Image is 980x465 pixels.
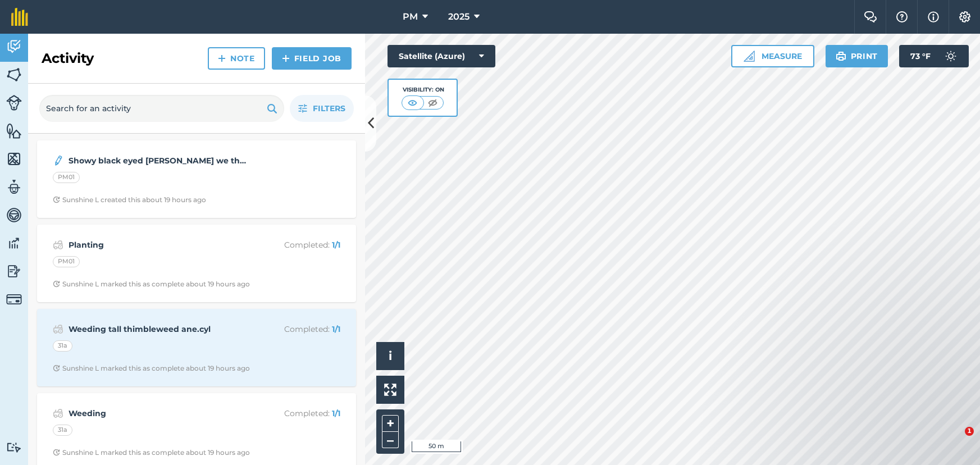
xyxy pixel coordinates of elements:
[332,240,340,250] strong: 1 / 1
[218,52,226,65] img: svg+xml;base64,PHN2ZyB4bWxucz0iaHR0cDovL3d3dy53My5vcmcvMjAwMC9zdmciIHdpZHRoPSIxNCIgaGVpZ2h0PSIyNC...
[53,364,60,372] img: Clock with arrow pointing clockwise
[69,323,247,335] strong: Weeding tall thimbleweed ane.cyl
[53,449,60,456] img: Clock with arrow pointing clockwise
[313,102,345,115] span: Filters
[388,45,495,67] button: Satellite (Azure)
[448,10,470,24] span: 2025
[899,45,969,67] button: 73 °F
[282,52,290,65] img: svg+xml;base64,PHN2ZyB4bWxucz0iaHR0cDovL3d3dy53My5vcmcvMjAwMC9zdmciIHdpZHRoPSIxNCIgaGVpZ2h0PSIyNC...
[11,8,28,26] img: fieldmargin Logo
[69,407,247,420] strong: Weeding
[332,408,340,418] strong: 1 / 1
[965,427,974,436] span: 1
[53,322,63,336] img: svg+xml;base64,PD94bWwgdmVyc2lvbj0iMS4wIiBlbmNvZGluZz0idXRmLTgiPz4KPCEtLSBHZW5lcmF0b3I6IEFkb2JlIE...
[53,172,80,183] div: PM01
[836,49,846,63] img: svg+xml;base64,PHN2ZyB4bWxucz0iaHR0cDovL3d3dy53My5vcmcvMjAwMC9zdmciIHdpZHRoPSIxOSIgaGVpZ2h0PSIyNC...
[251,239,340,251] p: Completed :
[44,400,349,464] a: WeedingCompleted: 1/131aClock with arrow pointing clockwiseSunshine L marked this as complete abo...
[731,45,814,67] button: Measure
[910,45,931,67] span: 73 ° F
[6,179,22,195] img: svg+xml;base64,PD94bWwgdmVyc2lvbj0iMS4wIiBlbmNvZGluZz0idXRmLTgiPz4KPCEtLSBHZW5lcmF0b3I6IEFkb2JlIE...
[382,415,399,432] button: +
[53,280,250,289] div: Sunshine L marked this as complete about 19 hours ago
[958,11,972,22] img: A cog icon
[208,47,265,70] a: Note
[402,85,444,94] div: Visibility: On
[53,425,72,436] div: 31a
[6,207,22,224] img: svg+xml;base64,PD94bWwgdmVyc2lvbj0iMS4wIiBlbmNvZGluZz0idXRmLTgiPz4KPCEtLSBHZW5lcmF0b3I6IEFkb2JlIE...
[267,102,277,115] img: svg+xml;base64,PHN2ZyB4bWxucz0iaHR0cDovL3d3dy53My5vcmcvMjAwMC9zdmciIHdpZHRoPSIxOSIgaGVpZ2h0PSIyNC...
[895,11,909,22] img: A question mark icon
[42,49,94,67] h2: Activity
[6,151,22,167] img: svg+xml;base64,PHN2ZyB4bWxucz0iaHR0cDovL3d3dy53My5vcmcvMjAwMC9zdmciIHdpZHRoPSI1NiIgaGVpZ2h0PSI2MC...
[389,349,392,363] span: i
[53,364,250,373] div: Sunshine L marked this as complete about 19 hours ago
[53,340,72,352] div: 31a
[53,195,206,204] div: Sunshine L created this about 19 hours ago
[53,238,63,252] img: svg+xml;base64,PD94bWwgdmVyc2lvbj0iMS4wIiBlbmNvZGluZz0idXRmLTgiPz4KPCEtLSBHZW5lcmF0b3I6IEFkb2JlIE...
[6,38,22,55] img: svg+xml;base64,PD94bWwgdmVyc2lvbj0iMS4wIiBlbmNvZGluZz0idXRmLTgiPz4KPCEtLSBHZW5lcmF0b3I6IEFkb2JlIE...
[426,97,440,108] img: svg+xml;base64,PHN2ZyB4bWxucz0iaHR0cDovL3d3dy53My5vcmcvMjAwMC9zdmciIHdpZHRoPSI1MCIgaGVpZ2h0PSI0MC...
[53,280,60,288] img: Clock with arrow pointing clockwise
[6,95,22,111] img: svg+xml;base64,PD94bWwgdmVyc2lvbj0iMS4wIiBlbmNvZGluZz0idXRmLTgiPz4KPCEtLSBHZW5lcmF0b3I6IEFkb2JlIE...
[6,263,22,280] img: svg+xml;base64,PD94bWwgdmVyc2lvbj0iMS4wIiBlbmNvZGluZz0idXRmLTgiPz4KPCEtLSBHZW5lcmF0b3I6IEFkb2JlIE...
[6,122,22,139] img: svg+xml;base64,PHN2ZyB4bWxucz0iaHR0cDovL3d3dy53My5vcmcvMjAwMC9zdmciIHdpZHRoPSI1NiIgaGVpZ2h0PSI2MC...
[384,384,396,396] img: Four arrows, one pointing top left, one top right, one bottom right and the last bottom left
[44,231,349,295] a: PlantingCompleted: 1/1PM01Clock with arrow pointing clockwiseSunshine L marked this as complete a...
[744,51,755,62] img: Ruler icon
[53,196,60,203] img: Clock with arrow pointing clockwise
[6,291,22,307] img: svg+xml;base64,PD94bWwgdmVyc2lvbj0iMS4wIiBlbmNvZGluZz0idXRmLTgiPz4KPCEtLSBHZW5lcmF0b3I6IEFkb2JlIE...
[251,323,340,335] p: Completed :
[251,407,340,420] p: Completed :
[39,95,284,122] input: Search for an activity
[942,427,969,454] iframe: Intercom live chat
[272,47,352,70] a: Field Job
[290,95,354,122] button: Filters
[928,10,939,24] img: svg+xml;base64,PHN2ZyB4bWxucz0iaHR0cDovL3d3dy53My5vcmcvMjAwMC9zdmciIHdpZHRoPSIxNyIgaGVpZ2h0PSIxNy...
[69,239,247,251] strong: Planting
[6,235,22,252] img: svg+xml;base64,PD94bWwgdmVyc2lvbj0iMS4wIiBlbmNvZGluZz0idXRmLTgiPz4KPCEtLSBHZW5lcmF0b3I6IEFkb2JlIE...
[53,256,80,267] div: PM01
[405,97,420,108] img: svg+xml;base64,PHN2ZyB4bWxucz0iaHR0cDovL3d3dy53My5vcmcvMjAwMC9zdmciIHdpZHRoPSI1MCIgaGVpZ2h0PSI0MC...
[69,154,247,167] strong: Showy black eyed [PERSON_NAME] we think
[44,316,349,380] a: Weeding tall thimbleweed ane.cylCompleted: 1/131aClock with arrow pointing clockwiseSunshine L ma...
[382,432,399,448] button: –
[403,10,418,24] span: PM
[53,407,63,420] img: svg+xml;base64,PD94bWwgdmVyc2lvbj0iMS4wIiBlbmNvZGluZz0idXRmLTgiPz4KPCEtLSBHZW5lcmF0b3I6IEFkb2JlIE...
[6,66,22,83] img: svg+xml;base64,PHN2ZyB4bWxucz0iaHR0cDovL3d3dy53My5vcmcvMjAwMC9zdmciIHdpZHRoPSI1NiIgaGVpZ2h0PSI2MC...
[44,147,349,211] a: Showy black eyed [PERSON_NAME] we thinkPM01Clock with arrow pointing clockwiseSunshine L created ...
[376,342,404,370] button: i
[53,154,64,167] img: svg+xml;base64,PD94bWwgdmVyc2lvbj0iMS4wIiBlbmNvZGluZz0idXRmLTgiPz4KPCEtLSBHZW5lcmF0b3I6IEFkb2JlIE...
[53,448,250,457] div: Sunshine L marked this as complete about 19 hours ago
[6,442,22,453] img: svg+xml;base64,PD94bWwgdmVyc2lvbj0iMS4wIiBlbmNvZGluZz0idXRmLTgiPz4KPCEtLSBHZW5lcmF0b3I6IEFkb2JlIE...
[864,11,877,22] img: Two speech bubbles overlapping with the left bubble in the forefront
[940,45,962,67] img: svg+xml;base64,PD94bWwgdmVyc2lvbj0iMS4wIiBlbmNvZGluZz0idXRmLTgiPz4KPCEtLSBHZW5lcmF0b3I6IEFkb2JlIE...
[826,45,888,67] button: Print
[332,324,340,334] strong: 1 / 1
